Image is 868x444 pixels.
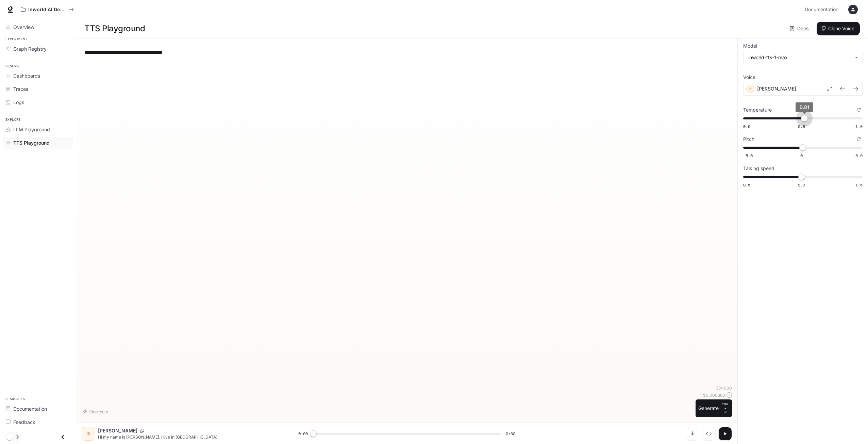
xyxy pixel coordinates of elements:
[98,434,282,440] p: Hi my name is [PERSON_NAME]. I live in [GEOGRAPHIC_DATA]
[817,22,860,35] button: Clone Voice
[13,139,50,146] span: TTS Playground
[800,104,809,110] span: 0.81
[13,405,47,412] span: Documentation
[98,427,137,434] p: [PERSON_NAME]
[13,45,47,52] span: Graph Registry
[716,385,732,391] p: 38 / 1000
[3,70,73,82] a: Dashboards
[743,153,753,159] span: -5.0
[748,54,851,61] div: inworld-tts-1-max
[743,108,772,112] p: Temperature
[18,3,77,16] button: All workspaces
[743,137,754,142] p: Pitch
[743,166,774,171] p: Talking speed
[702,427,716,441] button: Inspect
[55,430,70,444] button: Close drawer
[3,137,73,149] a: TTS Playground
[855,153,863,159] span: 5.0
[696,399,732,417] button: GenerateCTRL +⏎
[3,43,73,55] a: Graph Registry
[3,403,73,415] a: Documentation
[788,22,811,35] a: Docs
[6,433,13,440] span: Dark mode toggle
[802,3,844,16] a: Documentation
[798,124,805,129] span: 0.8
[855,124,863,129] span: 1.0
[3,21,73,33] a: Overview
[13,72,40,79] span: Dashboards
[506,430,515,437] span: 0:02
[298,430,308,437] span: 0:00
[798,182,805,188] span: 1.0
[721,402,729,414] p: ⏎
[744,51,862,64] div: inworld-tts-1-max
[855,135,863,143] button: Reset to default
[805,5,838,14] span: Documentation
[13,85,28,93] span: Traces
[13,99,24,106] span: Logs
[743,44,757,48] p: Model
[721,402,729,410] p: CTRL +
[137,429,147,433] button: Copy Voice ID
[13,23,34,31] span: Overview
[28,7,66,13] p: Inworld AI Demos
[3,416,73,428] a: Feedback
[855,182,863,188] span: 1.5
[3,83,73,95] a: Traces
[3,124,73,135] a: LLM Playground
[855,106,863,114] button: Reset to default
[13,126,50,133] span: LLM Playground
[84,22,145,35] h1: TTS Playground
[83,428,94,439] div: D
[757,85,796,92] p: [PERSON_NAME]
[686,427,699,441] button: Download audio
[800,153,803,159] span: 0
[743,124,750,129] span: 0.6
[82,406,111,417] button: Shortcuts
[743,182,750,188] span: 0.5
[3,96,73,108] a: Logs
[13,418,35,426] span: Feedback
[743,75,755,80] p: Voice
[703,392,725,398] p: $ 0.000380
